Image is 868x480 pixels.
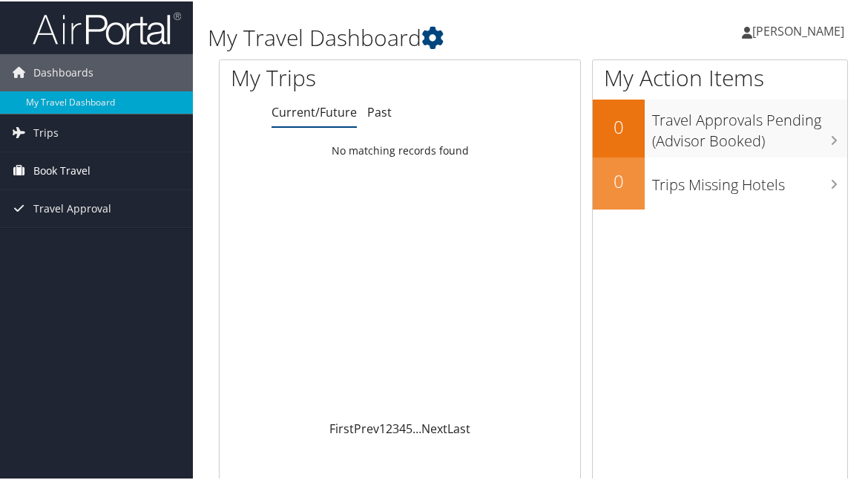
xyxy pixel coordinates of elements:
[33,10,181,45] img: airportal-logo.png
[329,419,354,435] a: First
[399,419,406,435] a: 4
[742,7,859,52] a: [PERSON_NAME]
[386,419,392,435] a: 2
[231,61,419,92] h1: My Trips
[652,101,847,150] h3: Travel Approvals Pending (Advisor Booked)
[33,53,93,90] span: Dashboards
[220,136,580,163] td: No matching records found
[379,419,386,435] a: 1
[752,22,844,38] span: [PERSON_NAME]
[593,156,847,208] a: 0Trips Missing Hotels
[33,189,111,226] span: Travel Approval
[33,113,59,150] span: Trips
[421,419,447,435] a: Next
[593,98,847,155] a: 0Travel Approvals Pending (Advisor Booked)
[593,167,645,192] h2: 0
[392,419,399,435] a: 3
[367,103,392,119] a: Past
[412,419,421,435] span: …
[593,61,847,92] h1: My Action Items
[406,419,412,435] a: 5
[272,103,357,119] a: Current/Future
[652,166,847,194] h3: Trips Missing Hotels
[208,21,642,52] h1: My Travel Dashboard
[593,113,645,138] h2: 0
[33,151,91,188] span: Book Travel
[354,419,379,435] a: Prev
[447,419,470,435] a: Last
